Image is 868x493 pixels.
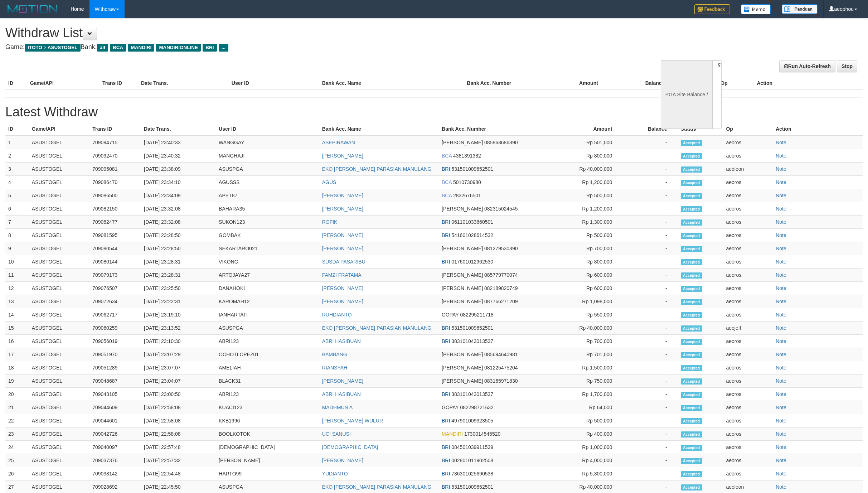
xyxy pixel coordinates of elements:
[322,246,363,251] a: [PERSON_NAME]
[29,348,89,361] td: ASUSTOGEL
[681,246,702,252] span: Accepted
[723,136,773,149] td: aeoros
[776,272,786,278] a: Note
[141,348,216,361] td: [DATE] 23:07:29
[442,352,483,357] span: [PERSON_NAME]
[623,149,678,163] td: -
[776,166,786,172] a: Note
[141,269,216,282] td: [DATE] 23:28:31
[681,339,702,345] span: Accepted
[623,136,678,149] td: -
[681,206,702,212] span: Accepted
[754,77,863,90] th: Action
[322,471,348,477] a: YUDIANTO
[27,77,100,90] th: Game/API
[681,219,702,226] span: Accepted
[623,374,678,388] td: -
[554,255,623,269] td: Rp 800,000
[681,153,702,159] span: Accepted
[776,405,786,410] a: Note
[29,122,89,136] th: Game/API
[5,105,863,119] h1: Latest Withdraw
[453,153,481,159] span: 4381391382
[554,163,623,176] td: Rp 40,000,000
[723,348,773,361] td: aeoros
[141,136,216,149] td: [DATE] 23:40:33
[681,299,702,305] span: Accepted
[5,149,29,163] td: 2
[322,484,431,490] a: EKO [PERSON_NAME] PARASIAN MANULANG
[89,374,141,388] td: 709048687
[439,122,554,136] th: Bank Acc. Number
[141,374,216,388] td: [DATE] 23:04:07
[442,259,450,265] span: BRI
[723,335,773,348] td: aeoros
[776,418,786,424] a: Note
[681,193,702,199] span: Accepted
[141,282,216,295] td: [DATE] 23:25:50
[216,374,319,388] td: BLACK31
[776,140,786,145] a: Note
[484,365,518,371] span: 081225475204
[442,153,452,159] span: BCA
[451,259,493,265] span: 017601012962530
[322,232,363,238] a: [PERSON_NAME]
[723,216,773,229] td: aeoros
[442,299,483,304] span: [PERSON_NAME]
[29,269,89,282] td: ASUSTOGEL
[216,335,319,348] td: ABRI123
[681,166,702,173] span: Accepted
[776,193,786,198] a: Note
[29,202,89,216] td: ASUSTOGEL
[29,308,89,322] td: ASUSTOGEL
[776,153,786,159] a: Note
[5,163,29,176] td: 3
[322,352,347,357] a: BAMBANG
[5,361,29,374] td: 18
[776,179,786,185] a: Note
[681,312,702,318] span: Accepted
[322,444,378,450] a: [DEMOGRAPHIC_DATA]
[623,361,678,374] td: -
[322,140,355,145] a: ASEPIRAWAN
[554,189,623,202] td: Rp 500,000
[322,458,363,463] a: [PERSON_NAME]
[322,153,363,159] a: [PERSON_NAME]
[776,246,786,251] a: Note
[554,122,623,136] th: Amount
[554,242,623,255] td: Rp 700,000
[89,361,141,374] td: 709051289
[156,44,201,52] span: MANDIRIONLINE
[723,322,773,335] td: aeojeff
[484,352,518,357] span: 085694640981
[29,361,89,374] td: ASUSTOGEL
[216,322,319,335] td: ASUSPGA
[623,163,678,176] td: -
[29,136,89,149] td: ASUSTOGEL
[216,255,319,269] td: VIKONG
[623,242,678,255] td: -
[681,180,702,186] span: Accepted
[322,285,363,291] a: [PERSON_NAME]
[451,166,493,172] span: 531501009652501
[723,189,773,202] td: aeoros
[322,391,361,397] a: ABRI HASIBUAN
[554,295,623,308] td: Rp 1,098,000
[776,484,786,490] a: Note
[29,255,89,269] td: ASUSTOGEL
[681,286,702,292] span: Accepted
[464,77,536,90] th: Bank Acc. Number
[661,60,712,129] div: PGA Site Balance /
[216,348,319,361] td: OCHOTLOPEZ01
[741,4,771,14] img: Button%20Memo.svg
[5,176,29,189] td: 4
[623,216,678,229] td: -
[29,176,89,189] td: ASUSTOGEL
[537,77,609,90] th: Amount
[322,179,336,185] a: AGUS
[554,269,623,282] td: Rp 600,000
[29,229,89,242] td: ASUSTOGEL
[460,312,493,318] span: 082295211718
[442,325,450,331] span: BRI
[442,179,452,185] span: BCA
